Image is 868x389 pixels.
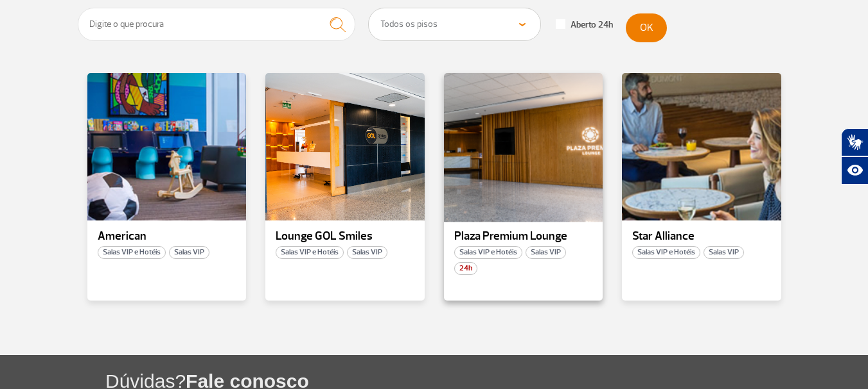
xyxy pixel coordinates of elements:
[454,230,593,243] p: Plaza Premium Lounge
[632,230,771,243] p: Star Alliance
[347,246,387,259] span: Salas VIP
[704,246,744,259] span: Salas VIP
[556,19,613,31] label: Aberto 24h
[841,128,868,156] button: Abrir tradutor de língua de sinais.
[632,246,700,259] span: Salas VIP e Hotéis
[526,246,566,259] span: Salas VIP
[841,128,868,185] div: Plugin de acessibilidade da Hand Talk.
[454,246,522,259] span: Salas VIP e Hotéis
[98,246,166,259] span: Salas VIP e Hotéis
[626,13,667,42] button: OK
[454,262,477,275] span: 24h
[169,246,209,259] span: Salas VIP
[98,230,236,243] p: American
[841,156,868,185] button: Abrir recursos assistivos.
[276,246,344,259] span: Salas VIP e Hotéis
[276,230,414,243] p: Lounge GOL Smiles
[78,8,356,41] input: Digite o que procura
